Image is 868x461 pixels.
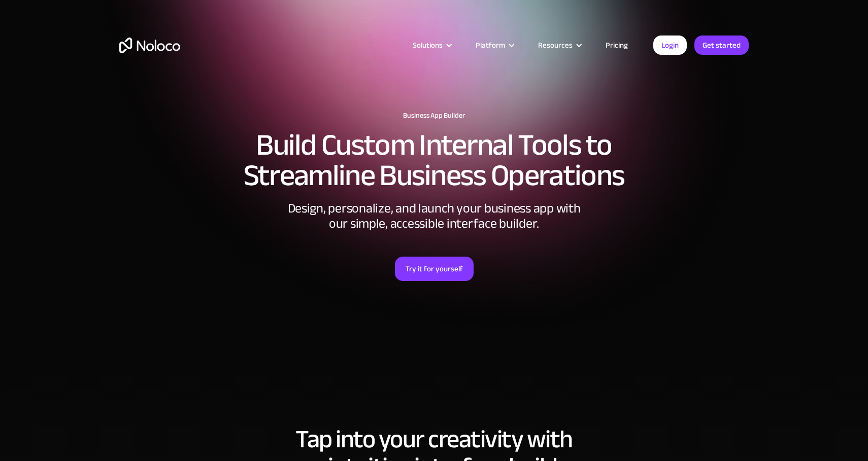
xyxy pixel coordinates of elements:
div: Platform [476,39,505,52]
h2: Build Custom Internal Tools to Streamline Business Operations [119,130,749,191]
div: Design, personalize, and launch your business app with our simple, accessible interface builder. [282,201,586,231]
div: Solutions [400,39,463,52]
a: Pricing [593,39,641,52]
div: Resources [525,39,593,52]
h1: Business App Builder [119,112,749,120]
div: Solutions [413,39,443,52]
div: Resources [538,39,573,52]
a: Try it for yourself [395,257,474,281]
a: Login [653,36,687,55]
div: Platform [463,39,525,52]
a: home [119,38,180,53]
a: Get started [694,36,749,55]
